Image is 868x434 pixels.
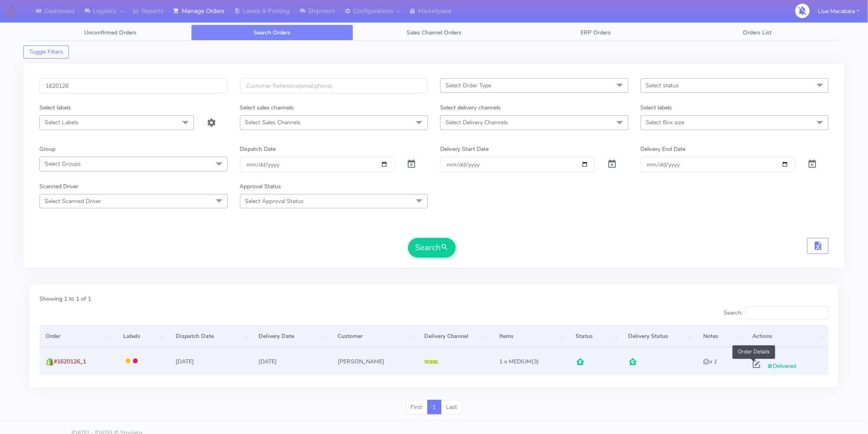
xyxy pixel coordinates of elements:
[440,145,489,153] label: Delivery Start Date
[240,182,281,191] label: Approval Status
[240,145,276,153] label: Dispatch Date
[54,358,86,365] span: #1620126_1
[45,160,81,168] span: Select Groups
[440,103,501,112] label: Select delivery channels
[724,306,829,320] label: Search:
[646,119,685,126] span: Select Box size
[169,347,252,375] td: [DATE]
[240,103,294,112] label: Select sales channels
[45,119,78,126] span: Select Labels
[703,358,717,365] i: x 1
[407,29,461,37] span: Sales Channel Orders
[408,238,456,258] button: Search
[252,325,331,347] th: Delivery Date: activate to sort column ascending
[743,29,772,37] span: Orders List
[424,360,439,364] img: Yodel
[812,3,866,20] button: Llue Macabata
[331,347,418,375] td: [PERSON_NAME]
[418,325,493,347] th: Delivery Channel: activate to sort column ascending
[117,325,169,347] th: Labels: activate to sort column ascending
[580,29,611,37] span: ERP Orders
[445,119,508,126] span: Select Delivery Channels
[30,25,838,41] ul: Tabs
[569,325,621,347] th: Status: activate to sort column ascending
[169,325,252,347] th: Dispatch Date: activate to sort column ascending
[23,46,69,59] button: Toggle Filters
[240,78,428,94] input: Customer Reference(email,phone)
[767,362,796,370] span: Delivered
[84,29,137,37] span: Unconfirmed Orders
[252,347,331,375] td: [DATE]
[499,358,539,365] span: (3)
[641,145,686,153] label: Delivery End Date
[245,119,301,126] span: Select Sales Channels
[331,325,418,347] th: Customer: activate to sort column ascending
[254,29,291,37] span: Search Orders
[46,358,54,366] img: shopify.png
[697,325,746,347] th: Notes: activate to sort column ascending
[45,197,101,205] span: Select Scanned Driver
[427,400,441,415] a: 1
[39,145,55,153] label: Group
[445,82,491,89] span: Select Order Type
[499,358,532,365] span: 1 x MEDIUM
[493,325,569,347] th: Items: activate to sort column ascending
[39,103,71,112] label: Select labels
[39,325,117,347] th: Order: activate to sort column ascending
[39,78,228,94] input: Order Id
[622,325,697,347] th: Delivery Status: activate to sort column ascending
[646,82,679,89] span: Select status
[39,295,91,303] label: Showing 1 to 1 of 1
[641,103,672,112] label: Select labels
[245,197,304,205] span: Select Approval Status
[39,182,78,191] label: Scanned Driver
[746,325,829,347] th: Actions: activate to sort column ascending
[745,306,829,320] input: Search:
